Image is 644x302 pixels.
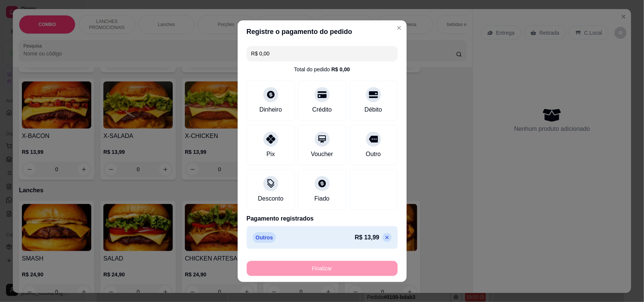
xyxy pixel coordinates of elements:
[266,150,275,159] div: Pix
[238,20,407,43] header: Registre o pagamento do pedido
[393,22,405,34] button: Close
[258,194,284,203] div: Desconto
[253,232,276,243] p: Outros
[251,46,393,61] input: Ex.: hambúrguer de cordeiro
[260,105,282,114] div: Dinheiro
[364,105,382,114] div: Débito
[311,150,333,159] div: Voucher
[355,233,380,242] p: R$ 13,99
[312,105,332,114] div: Crédito
[366,150,381,159] div: Outro
[314,194,329,203] div: Fiado
[331,66,350,73] div: R$ 0,00
[294,66,350,73] div: Total do pedido
[247,214,398,223] p: Pagamento registrados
